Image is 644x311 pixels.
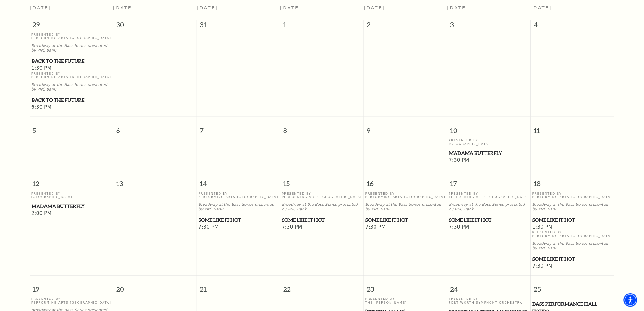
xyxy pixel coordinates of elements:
p: Broadway at the Bass Series presented by PNC Bank [449,202,529,212]
span: 30 [113,20,197,32]
span: [DATE] [280,5,302,10]
p: Presented By [GEOGRAPHIC_DATA] [31,192,112,199]
p: Broadway at the Bass Series presented by PNC Bank [365,202,446,212]
span: 20 [113,276,197,297]
span: 18 [531,170,614,192]
a: Some Like It Hot [282,216,362,224]
p: Presented By Performing Arts [GEOGRAPHIC_DATA] [532,192,613,199]
span: 25 [531,276,614,297]
a: Madama Butterfly [449,149,529,157]
span: 1:30 PM [31,65,112,72]
span: 11 [531,117,614,139]
p: Broadway at the Bass Series presented by PNC Bank [532,202,613,212]
span: 4 [531,20,614,32]
span: [DATE] [113,5,135,10]
p: Broadway at the Bass Series presented by PNC Bank [31,82,112,92]
span: Some Like It Hot [449,216,529,224]
p: Broadway at the Bass Series presented by PNC Bank [282,202,362,212]
p: Presented By Performing Arts [GEOGRAPHIC_DATA] [282,192,362,199]
span: 17 [447,170,531,192]
p: Presented By Performing Arts [GEOGRAPHIC_DATA] [532,230,613,238]
span: 6:30 PM [31,104,112,111]
span: 1:30 PM [532,224,613,231]
span: 5 [30,117,113,139]
a: Back to the Future [31,96,112,104]
div: Accessibility Menu [624,293,637,307]
p: Presented By Performing Arts [GEOGRAPHIC_DATA] [31,297,112,304]
span: 19 [30,276,113,297]
span: 1 [280,20,364,32]
span: 7:30 PM [449,157,529,164]
span: 13 [113,170,197,192]
span: Some Like It Hot [282,216,362,224]
span: 9 [364,117,447,139]
span: 22 [280,276,364,297]
p: Broadway at the Bass Series presented by PNC Bank [199,202,279,212]
span: 7:30 PM [532,263,613,270]
a: Some Like It Hot [532,255,613,263]
a: Madama Butterfly [31,202,112,210]
p: Broadway at the Bass Series presented by PNC Bank [31,43,112,53]
span: 2 [364,20,447,32]
span: 7:30 PM [199,224,279,231]
span: [DATE] [364,5,386,10]
p: Presented By Fort Worth Symphony Orchestra [449,297,529,304]
p: Broadway at the Bass Series presented by PNC Bank [532,241,613,251]
span: Madama Butterfly [449,149,529,157]
span: 7:30 PM [282,224,362,231]
a: Back to the Future [31,57,112,65]
span: 24 [447,276,531,297]
span: 29 [30,20,113,32]
p: Presented By Performing Arts [GEOGRAPHIC_DATA] [31,72,112,79]
a: Some Like It Hot [199,216,279,224]
a: Some Like It Hot [532,216,613,224]
span: 7:30 PM [365,224,446,231]
span: 15 [280,170,364,192]
span: 31 [197,20,280,32]
p: Presented By The [PERSON_NAME] [365,297,446,304]
p: Presented By Performing Arts [GEOGRAPHIC_DATA] [31,33,112,40]
span: [DATE] [531,5,553,10]
span: [DATE] [30,5,52,10]
span: 2:00 PM [31,210,112,217]
p: Presented By Performing Arts [GEOGRAPHIC_DATA] [449,192,529,199]
span: 12 [30,170,113,192]
p: Presented By Performing Arts [GEOGRAPHIC_DATA] [199,192,279,199]
span: 8 [280,117,364,139]
span: [DATE] [447,5,469,10]
span: 23 [364,276,447,297]
p: Presented By Performing Arts [GEOGRAPHIC_DATA] [365,192,446,199]
span: 14 [197,170,280,192]
span: 3 [447,20,531,32]
span: 21 [197,276,280,297]
span: 6 [113,117,197,139]
p: Presented By [GEOGRAPHIC_DATA] [449,138,529,146]
span: [DATE] [197,5,219,10]
span: Some Like It Hot [366,216,445,224]
span: 7:30 PM [449,224,529,231]
span: 16 [364,170,447,192]
a: Some Like It Hot [449,216,529,224]
a: Some Like It Hot [365,216,446,224]
span: 10 [447,117,531,139]
span: 7 [197,117,280,139]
